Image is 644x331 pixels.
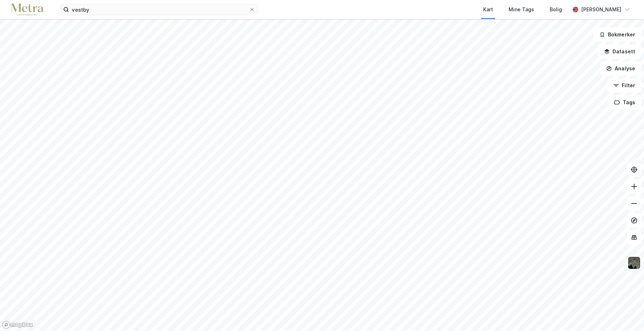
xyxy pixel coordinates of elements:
[627,256,641,270] img: 9k=
[2,321,33,329] a: Mapbox homepage
[11,4,43,16] img: metra-logo.256734c3b2bbffee19d4.png
[581,5,621,14] div: [PERSON_NAME]
[607,78,641,93] button: Filter
[598,45,641,59] button: Datasett
[69,4,249,15] input: Søk på adresse, matrikkel, gårdeiere, leietakere eller personer
[550,5,562,14] div: Bolig
[609,297,644,331] iframe: Chat Widget
[608,95,641,110] button: Tags
[483,5,493,14] div: Kart
[600,61,641,76] button: Analyse
[509,5,534,14] div: Mine Tags
[609,297,644,331] div: Kontrollprogram for chat
[593,28,641,42] button: Bokmerker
